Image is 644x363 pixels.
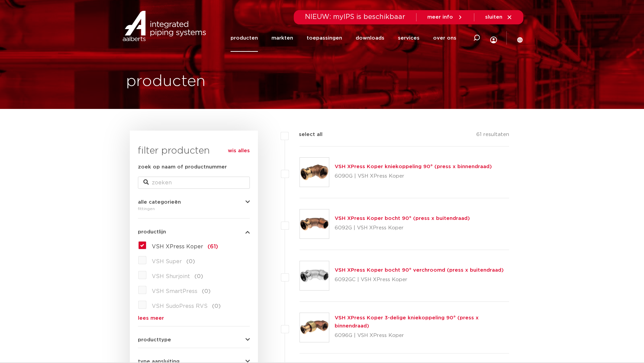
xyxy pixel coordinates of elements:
[335,223,470,233] p: 6092G | VSH XPress Koper
[289,131,323,139] label: select all
[138,144,250,158] h3: filter producten
[307,24,342,52] a: toepassingen
[138,337,171,342] span: producttype
[335,216,470,221] a: VSH XPress Koper bocht 90° (press x buitendraad)
[208,244,218,249] span: (61)
[231,24,456,52] nav: Menu
[202,289,211,294] span: (0)
[485,14,512,20] a: sluiten
[152,259,182,264] span: VSH Super
[126,71,206,92] h1: producten
[356,24,384,52] a: downloads
[427,15,453,20] span: meer info
[138,337,250,342] button: producttype
[398,24,420,52] a: services
[271,24,293,52] a: markten
[231,24,258,52] a: producten
[138,229,166,234] span: productlijn
[138,200,181,205] span: alle categorieën
[305,14,405,20] span: NIEUW: myIPS is beschikbaar
[138,205,250,213] div: fittingen
[335,274,504,285] p: 6092GC | VSH XPress Koper
[228,147,250,155] a: wis alles
[476,131,509,141] p: 61 resultaten
[335,164,492,169] a: VSH XPress Koper kniekoppeling 90° (press x binnendraad)
[152,244,203,249] span: VSH XPress Koper
[138,163,227,171] label: zoek op naam of productnummer
[490,22,497,54] div: my IPS
[300,209,329,239] img: Thumbnail for VSH XPress Koper bocht 90° (press x buitendraad)
[335,268,504,273] a: VSH XPress Koper bocht 90° verchroomd (press x buitendraad)
[335,330,509,341] p: 6096G | VSH XPress Koper
[335,171,492,182] p: 6090G | VSH XPress Koper
[300,158,329,187] img: Thumbnail for VSH XPress Koper kniekoppeling 90° (press x binnendraad)
[186,259,195,264] span: (0)
[138,316,250,321] a: lees meer
[152,274,190,279] span: VSH Shurjoint
[212,303,221,309] span: (0)
[152,303,208,309] span: VSH SudoPress RVS
[433,24,456,52] a: over ons
[138,200,250,205] button: alle categorieën
[138,177,250,189] input: zoeken
[152,289,197,294] span: VSH SmartPress
[138,229,250,234] button: productlijn
[194,274,203,279] span: (0)
[485,15,502,20] span: sluiten
[300,261,329,290] img: Thumbnail for VSH XPress Koper bocht 90° verchroomd (press x buitendraad)
[300,313,329,342] img: Thumbnail for VSH XPress Koper 3-delige kniekoppeling 90° (press x binnendraad)
[335,315,479,328] a: VSH XPress Koper 3-delige kniekoppeling 90° (press x binnendraad)
[427,14,463,20] a: meer info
